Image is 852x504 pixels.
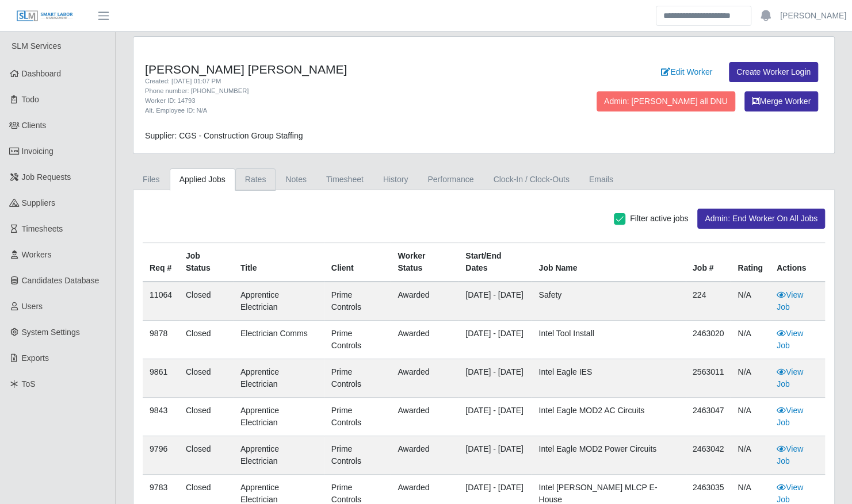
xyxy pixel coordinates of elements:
[179,282,234,321] td: Closed
[324,359,391,398] td: Prime Controls
[235,168,276,191] a: Rates
[145,106,533,116] div: Alt. Employee ID: N/A
[143,398,179,436] td: 9843
[143,436,179,475] td: 9796
[483,168,579,191] a: Clock-In / Clock-Outs
[532,398,685,436] td: Intel Eagle MOD2 AC Circuits
[234,359,324,398] td: Apprentice Electrician
[143,321,179,359] td: 9878
[459,398,532,436] td: [DATE] - [DATE]
[731,243,770,282] th: Rating
[22,328,80,337] span: System Settings
[22,121,47,130] span: Clients
[770,243,825,282] th: Actions
[686,282,731,321] td: 224
[234,321,324,359] td: Electrician Comms
[777,406,803,427] a: View Job
[532,359,685,398] td: Intel Eagle IES
[391,436,459,475] td: awarded
[179,398,234,436] td: Closed
[179,243,234,282] th: Job Status
[391,398,459,436] td: awarded
[686,398,731,436] td: 2463047
[579,168,623,191] a: Emails
[459,359,532,398] td: [DATE] - [DATE]
[686,359,731,398] td: 2563011
[777,290,803,311] a: View Job
[777,329,803,350] a: View Job
[532,282,685,321] td: Safety
[22,147,54,156] span: Invoicing
[145,62,533,76] h4: [PERSON_NAME] [PERSON_NAME]
[731,398,770,436] td: N/A
[143,243,179,282] th: Req #
[731,321,770,359] td: N/A
[234,282,324,321] td: Apprentice Electrician
[654,62,720,82] a: Edit Worker
[22,224,63,233] span: Timesheets
[145,131,303,140] span: Supplier: CGS - Construction Group Staffing
[324,243,391,282] th: Client
[170,168,235,191] a: Applied Jobs
[143,359,179,398] td: 9861
[532,321,685,359] td: Intel Tool Install
[324,398,391,436] td: Prime Controls
[22,172,71,182] span: Job Requests
[22,302,43,311] span: Users
[697,209,825,229] button: Admin: End Worker On All Jobs
[22,69,62,78] span: Dashboard
[459,243,532,282] th: Start/End Dates
[22,379,36,388] span: ToS
[391,282,459,321] td: awarded
[777,367,803,388] a: View Job
[731,282,770,321] td: N/A
[686,321,731,359] td: 2463020
[324,282,391,321] td: Prime Controls
[22,198,55,207] span: Suppliers
[22,250,52,259] span: Workers
[316,168,373,191] a: Timesheet
[133,168,170,191] a: Files
[459,436,532,475] td: [DATE] - [DATE]
[731,359,770,398] td: N/A
[597,91,735,111] button: Admin: [PERSON_NAME] all DNU
[324,436,391,475] td: Prime Controls
[686,436,731,475] td: 2463042
[418,168,483,191] a: Performance
[145,76,533,86] div: Created: [DATE] 01:07 PM
[780,10,846,22] a: [PERSON_NAME]
[391,321,459,359] td: awarded
[16,10,74,22] img: SLM Logo
[391,243,459,282] th: Worker Status
[22,95,39,104] span: Todo
[744,91,818,111] button: Merge Worker
[179,321,234,359] td: Closed
[179,359,234,398] td: Closed
[22,353,49,363] span: Exports
[630,214,688,223] span: Filter active jobs
[234,436,324,475] td: Apprentice Electrician
[459,321,532,359] td: [DATE] - [DATE]
[459,282,532,321] td: [DATE] - [DATE]
[731,436,770,475] td: N/A
[391,359,459,398] td: awarded
[234,243,324,282] th: Title
[179,436,234,475] td: Closed
[22,276,100,285] span: Candidates Database
[532,243,685,282] th: Job Name
[12,41,61,51] span: SLM Services
[145,86,533,96] div: Phone number: [PHONE_NUMBER]
[373,168,418,191] a: History
[686,243,731,282] th: Job #
[234,398,324,436] td: Apprentice Electrician
[276,168,316,191] a: Notes
[777,444,803,465] a: View Job
[145,96,533,106] div: Worker ID: 14793
[777,483,803,504] a: View Job
[324,321,391,359] td: Prime Controls
[532,436,685,475] td: Intel Eagle MOD2 Power Circuits
[729,62,818,82] a: Create Worker Login
[656,6,751,26] input: Search
[143,282,179,321] td: 11064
